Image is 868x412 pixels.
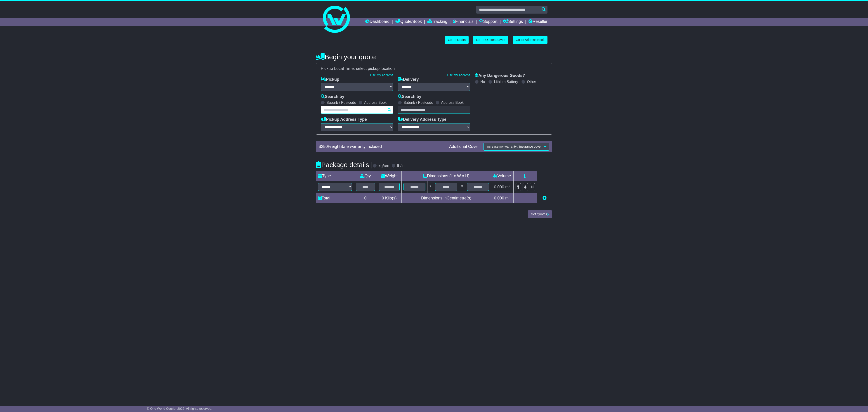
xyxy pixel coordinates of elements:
label: Delivery Address Type [398,117,446,122]
a: Use My Address [370,73,393,77]
span: select pickup location [356,66,395,71]
label: Delivery [398,77,419,82]
span: m [505,196,510,200]
td: x [427,181,433,193]
span: m [505,185,510,189]
label: Pickup Address Type [321,117,367,122]
sup: 3 [509,195,510,199]
a: Tracking [427,18,447,26]
label: Suburb / Postcode [403,100,433,105]
a: Financials [453,18,474,26]
a: Settings [503,18,523,26]
label: kg/cm [378,163,389,168]
a: Add new item [542,196,547,200]
span: 0.000 [494,196,504,200]
td: Dimensions (L x W x H) [401,171,491,181]
label: Search by [398,94,421,99]
button: Increase my warranty / insurance cover [484,143,549,151]
label: Search by [321,94,344,99]
button: Get Quotes [528,210,552,218]
a: Use My Address [447,73,470,77]
td: x [459,181,465,193]
span: © One World Courier 2025. All rights reserved. [147,407,212,410]
label: Address Book [441,100,464,105]
span: 0 [382,196,384,200]
td: Kilo(s) [377,193,401,203]
label: Suburb / Postcode [326,100,356,105]
td: Total [316,193,354,203]
h4: Begin your quote [316,53,552,61]
a: Go To Quotes Saved [473,36,508,44]
div: $ FreightSafe warranty included [316,144,447,149]
a: Quote/Book [395,18,422,26]
label: Lithium Battery [494,80,518,84]
label: lb/in [397,163,405,168]
label: Any Dangerous Goods? [475,73,525,78]
a: Go To Address Book [513,36,547,44]
label: No [480,80,485,84]
td: Volume [491,171,513,181]
div: Additional Cover [447,144,481,149]
span: 0.000 [494,185,504,189]
span: 250 [321,144,328,149]
sup: 3 [509,184,510,187]
label: Pickup [321,77,339,82]
div: Pickup Local Time: [318,66,550,71]
label: Other [527,80,536,84]
td: Type [316,171,354,181]
a: Support [479,18,497,26]
td: Dimensions in Centimetre(s) [401,193,491,203]
label: Address Book [364,100,387,105]
a: Dashboard [365,18,389,26]
a: Reseller [528,18,547,26]
a: Go To Drafts [445,36,469,44]
td: Qty [354,171,377,181]
td: Weight [377,171,401,181]
td: 0 [354,193,377,203]
h4: Package details | [316,161,373,168]
span: Increase my warranty / insurance cover [486,145,542,148]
